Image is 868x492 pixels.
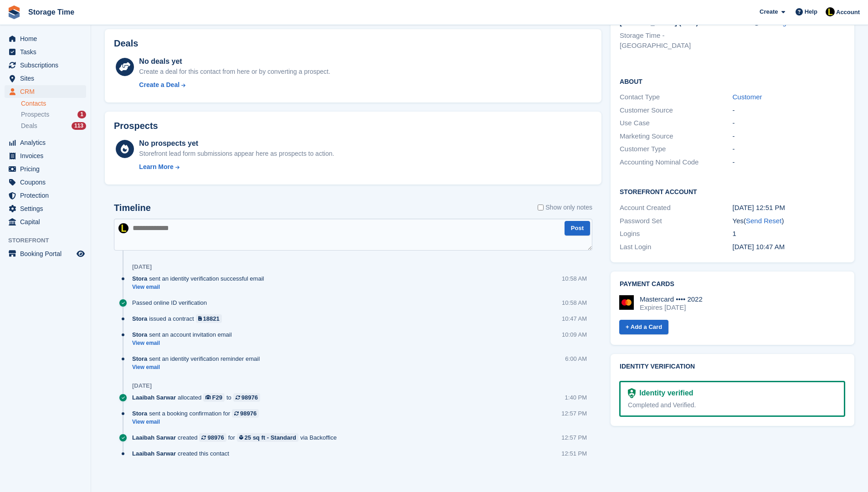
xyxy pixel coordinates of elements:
div: 10:58 AM [562,274,587,283]
a: View email [132,418,263,426]
a: menu [5,136,86,149]
a: menu [5,189,86,202]
div: 12:57 PM [561,433,587,442]
a: View email [132,339,236,347]
div: 98976 [240,409,257,418]
span: Stora [132,409,147,418]
div: issued a contract [132,314,226,323]
h2: Prospects [114,121,158,131]
a: 25 sq ft - Standard [237,433,298,442]
div: sent a booking confirmation for [132,409,263,418]
span: Invoices [20,149,75,162]
div: created this contact [132,449,234,458]
div: 10:58 AM [562,298,587,307]
h2: Identity verification [620,363,845,370]
h2: Payment cards [620,281,845,288]
div: 113 [72,122,86,130]
div: [DATE] [132,382,152,389]
a: menu [5,163,86,175]
div: Password Set [620,216,732,226]
div: Customer Source [620,105,732,116]
div: - [733,157,845,168]
a: menu [5,59,86,72]
div: Expires [DATE] [640,303,703,312]
div: 12:51 PM [561,449,587,458]
a: Learn More [139,162,334,172]
span: Stora [132,354,147,363]
button: Post [565,221,590,236]
div: Completed and Verified. [628,400,837,410]
a: Deals 113 [21,121,86,131]
a: View email [132,283,268,291]
span: Storefront [8,236,91,245]
div: Mastercard •••• 2022 [640,295,703,303]
span: Account [836,8,860,17]
input: Show only notes [538,203,544,212]
a: Create a Deal [139,80,330,90]
div: 98976 [241,393,258,402]
h2: About [620,77,845,86]
div: 25 sq ft - Standard [245,433,296,442]
a: menu [5,85,86,98]
span: Coupons [20,176,75,189]
div: allocated to [132,393,265,402]
span: Stora [132,314,147,323]
span: ( ) [744,217,784,225]
span: Create [760,7,778,16]
div: Create a Deal [139,80,180,90]
div: [DATE] 12:51 PM [733,203,845,213]
span: Laaibah Sarwar [132,449,176,458]
div: - [733,105,845,116]
div: No prospects yet [139,138,334,149]
span: Settings [20,202,75,215]
h2: Deals [114,38,138,49]
img: Identity Verification Ready [628,388,636,398]
span: CRM [20,85,75,98]
div: created for via Backoffice [132,433,341,442]
a: Storage Time [25,5,78,20]
a: F29 [203,393,225,402]
span: Subscriptions [20,59,75,72]
span: Sites [20,72,75,85]
span: Help [805,7,817,16]
span: Pricing [20,163,75,175]
li: Storage Time - [GEOGRAPHIC_DATA] [620,31,732,51]
a: Send Reset [746,217,781,225]
div: Passed online ID verification [132,298,211,307]
div: Account Created [620,203,732,213]
span: Laaibah Sarwar [132,433,176,442]
div: - [733,118,845,128]
time: 2025-08-16 09:47:09 UTC [733,243,785,251]
a: menu [5,149,86,162]
div: Accounting Nominal Code [620,157,732,168]
img: stora-icon-8386f47178a22dfd0bd8f6a31ec36ba5ce8667c1dd55bd0f319d3a0aa187defe.svg [7,5,21,19]
label: Show only notes [538,203,592,212]
div: Use Case [620,118,732,128]
img: Laaibah Sarwar [118,223,128,233]
div: No deals yet [139,56,330,67]
div: sent an identity verification successful email [132,274,268,283]
div: 10:09 AM [562,330,587,339]
span: Analytics [20,136,75,149]
a: + Add a Card [619,320,668,335]
a: 98976 [233,393,260,402]
span: Laaibah Sarwar [132,393,176,402]
span: Home [20,32,75,45]
a: Customer [733,93,762,101]
a: menu [5,247,86,260]
a: 98976 [199,433,226,442]
a: menu [5,32,86,45]
a: menu [5,202,86,215]
div: - [733,144,845,154]
div: Storefront lead form submissions appear here as prospects to action. [139,149,334,159]
div: Contact Type [620,92,732,102]
a: menu [5,176,86,189]
div: F29 [212,393,222,402]
img: Laaibah Sarwar [826,7,835,16]
span: Stora [132,274,147,283]
div: sent an identity verification reminder email [132,354,264,363]
a: menu [5,215,86,228]
a: menu [5,72,86,85]
div: 12:57 PM [561,409,587,418]
a: Prospects 1 [21,110,86,119]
